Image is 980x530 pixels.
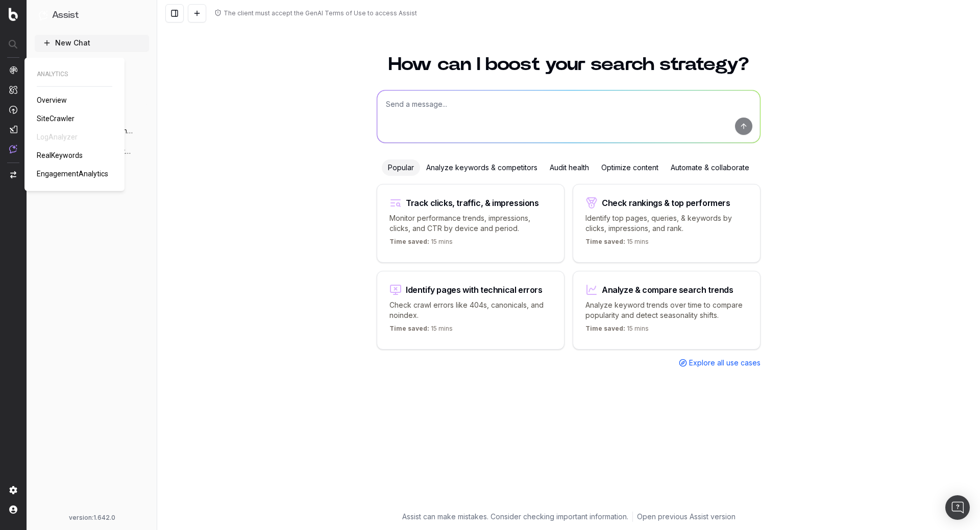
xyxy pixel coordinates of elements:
p: Check crawl errors like 404s, canonicals, and noindex. [389,300,552,320]
div: Analyze keywords & competitors [420,159,544,176]
div: Analyze & compare search trends [602,286,733,294]
a: RealKeywords [37,150,87,160]
img: Switch project [10,171,16,178]
span: Time saved: [585,325,625,332]
p: 15 mins [389,325,453,337]
span: Time saved: [389,325,429,332]
a: EngagementAnalytics [37,169,112,179]
div: Open Intercom Messenger [945,495,970,520]
span: Overview [37,96,67,104]
img: Assist [39,10,48,20]
span: Explore all use cases [689,358,761,368]
img: Setting [9,486,17,494]
img: Botify logo [9,8,18,21]
span: Time saved: [389,238,429,245]
a: Overview [37,95,71,105]
span: SiteCrawler [37,114,75,123]
p: 15 mins [585,325,649,337]
div: The client must accept the GenAI Terms of Use to access Assist [224,9,417,17]
img: Studio [9,125,17,133]
span: Time saved: [585,238,625,245]
img: Intelligence [9,85,17,94]
h1: Assist [52,8,79,22]
div: Optimize content [595,159,665,176]
p: Identify top pages, queries, & keywords by clicks, impressions, and rank. [585,213,748,234]
span: RealKeywords [37,151,83,159]
a: Explore all use cases [679,358,761,368]
img: Activation [9,105,17,114]
p: 15 mins [389,238,453,250]
div: Identify pages with technical errors [406,286,543,294]
img: Assist [9,145,17,153]
div: Audit health [544,159,595,176]
button: New Chat [35,35,149,51]
div: Automate & collaborate [665,159,755,176]
a: SiteCrawler [37,113,79,124]
p: Monitor performance trends, impressions, clicks, and CTR by device and period. [389,213,552,234]
img: Analytics [9,66,17,74]
div: Check rankings & top performers [602,199,730,207]
a: Open previous Assist version [637,512,736,522]
p: Analyze keyword trends over time to compare popularity and detect seasonality shifts. [585,300,748,320]
p: 15 mins [585,238,649,250]
img: My account [9,505,17,514]
h1: How can I boost your search strategy? [377,55,761,74]
div: Track clicks, traffic, & impressions [406,199,539,207]
div: Popular [382,159,420,176]
span: EngagementAnalytics [37,170,108,178]
div: version: 1.642.0 [39,514,145,522]
span: ANALYTICS [37,70,112,78]
p: Assist can make mistakes. Consider checking important information. [402,512,628,522]
button: Assist [39,8,145,22]
a: How to use Assist [35,55,149,72]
